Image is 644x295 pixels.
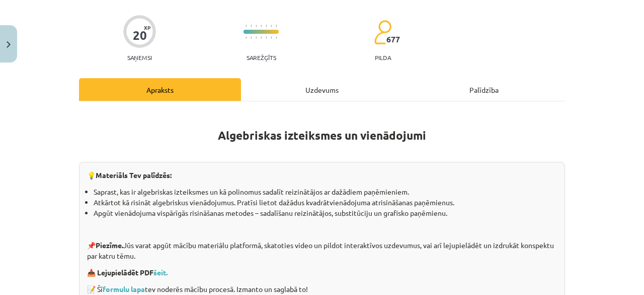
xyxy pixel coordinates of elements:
[261,36,262,39] img: icon-short-line-57e1e144782c952c97e751825c79c345078a6d821885a25fce030b3d8c18986b.svg
[247,54,276,61] p: Sarežģīts
[276,25,277,27] img: icon-short-line-57e1e144782c952c97e751825c79c345078a6d821885a25fce030b3d8c18986b.svg
[403,78,565,101] div: Palīdzība
[133,28,147,42] div: 20
[266,36,267,39] img: icon-short-line-57e1e144782c952c97e751825c79c345078a6d821885a25fce030b3d8c18986b.svg
[251,25,252,27] img: icon-short-line-57e1e144782c952c97e751825c79c345078a6d821885a25fce030b3d8c18986b.svg
[261,25,262,27] img: icon-short-line-57e1e144782c952c97e751825c79c345078a6d821885a25fce030b3d8c18986b.svg
[271,36,272,39] img: icon-short-line-57e1e144782c952c97e751825c79c345078a6d821885a25fce030b3d8c18986b.svg
[374,20,391,45] img: students-c634bb4e5e11cddfef0936a35e636f08e4e9abd3cc4e673bd6f9a4125e45ecb1.svg
[246,25,247,27] img: icon-short-line-57e1e144782c952c97e751825c79c345078a6d821885a25fce030b3d8c18986b.svg
[94,187,557,197] li: Saprast, kas ir algebriskas izteiksmes un kā polinomus sadalīt reizinātājos ar dažādiem paņēmieniem.
[266,25,267,27] img: icon-short-line-57e1e144782c952c97e751825c79c345078a6d821885a25fce030b3d8c18986b.svg
[87,170,557,181] p: 💡
[218,128,426,143] b: Algebriskas izteiksmes un vienādojumi
[96,241,123,250] strong: Piezīme.
[153,268,168,277] a: šeit.
[87,268,169,277] strong: 📥 Lejupielādēt PDF
[103,284,145,293] a: formulu lapa
[87,240,557,261] p: 📌 Jūs varat apgūt mācību materiālu platformā, skatoties video un pildot interaktīvos uzdevumus, v...
[276,36,277,39] img: icon-short-line-57e1e144782c952c97e751825c79c345078a6d821885a25fce030b3d8c18986b.svg
[87,284,557,294] p: 📝 Šī tev noderēs mācību procesā. Izmanto un saglabā to!
[246,36,247,39] img: icon-short-line-57e1e144782c952c97e751825c79c345078a6d821885a25fce030b3d8c18986b.svg
[79,78,241,101] div: Apraksts
[251,36,252,39] img: icon-short-line-57e1e144782c952c97e751825c79c345078a6d821885a25fce030b3d8c18986b.svg
[386,35,400,44] span: 677
[256,36,257,39] img: icon-short-line-57e1e144782c952c97e751825c79c345078a6d821885a25fce030b3d8c18986b.svg
[241,78,403,101] div: Uzdevums
[256,25,257,27] img: icon-short-line-57e1e144782c952c97e751825c79c345078a6d821885a25fce030b3d8c18986b.svg
[94,208,557,218] li: Apgūt vienādojuma vispārīgās risināšanas metodes – sadalīšanu reizinātājos, substitūciju un grafi...
[271,25,272,27] img: icon-short-line-57e1e144782c952c97e751825c79c345078a6d821885a25fce030b3d8c18986b.svg
[144,25,150,30] span: XP
[94,197,557,208] li: Atkārtot kā risināt algebriskus vienādojumus. Pratīsi lietot dažādus kvadrātvienādojuma atrisināš...
[123,54,156,61] p: Saņemsi
[7,41,11,48] img: icon-close-lesson-0947bae3869378f0d4975bcd49f059093ad1ed9edebbc8119c70593378902aed.svg
[96,170,172,180] b: Materiāls Tev palīdzēs:
[375,54,391,61] p: pilda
